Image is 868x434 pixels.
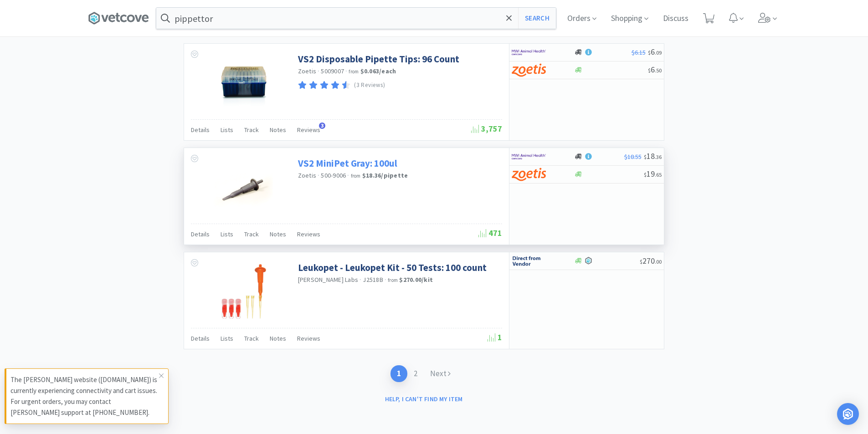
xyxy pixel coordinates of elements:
span: Notes [270,230,286,238]
span: Reviews [297,334,320,342]
span: $ [644,153,647,160]
p: The [PERSON_NAME] website ([DOMAIN_NAME]) is currently experiencing connectivity and cart issues.... [10,374,159,418]
img: 4e80a7d485364adcaaef5c2aed896a0f_117675.jpeg [214,53,273,112]
a: [PERSON_NAME] Labs [298,276,359,284]
span: $ [640,258,642,265]
img: e951990bb65d4c22bd1f5bff7d3ffca7_64067.png [214,157,273,216]
a: 2 [407,365,424,382]
span: . 50 [655,67,662,74]
span: 6 [648,64,662,75]
span: . 00 [655,258,662,265]
span: . 36 [655,153,662,160]
span: · [318,171,319,179]
strong: $18.36 / pipette [362,171,408,179]
span: Lists [221,230,233,238]
span: 6 [648,46,662,57]
span: Details [191,230,210,238]
span: . 65 [655,171,662,178]
span: Track [244,230,259,238]
p: (3 Reviews) [354,81,385,90]
img: f6b2451649754179b5b4e0c70c3f7cb0_2.png [512,150,546,163]
span: · [318,67,319,75]
a: Zoetis [298,67,317,75]
span: · [385,276,386,284]
span: Details [191,334,210,342]
img: a673e5ab4e5e497494167fe422e9a3ab.png [512,63,546,77]
img: f6b2451649754179b5b4e0c70c3f7cb0_2.png [512,46,546,59]
a: Discuss [659,15,692,23]
input: Search by item, sku, manufacturer, ingredient, size... [156,8,556,29]
span: 18 [644,151,662,161]
span: Reviews [297,230,320,238]
span: 3,757 [471,123,502,134]
a: Leukopet - Leukopet Kit - 50 Tests: 100 count [298,261,487,274]
span: · [347,171,349,179]
button: Search [518,8,556,29]
strong: $0.063 / each [360,67,396,75]
span: · [345,67,347,75]
span: $ [648,67,651,74]
span: 1 [488,332,502,342]
img: a673e5ab4e5e497494167fe422e9a3ab.png [512,168,546,181]
span: $ [648,49,651,56]
img: df000bd6fce44c5c9965428ab69a9c30_553628.jpg [214,261,273,321]
span: from [351,173,361,179]
span: Notes [270,334,286,342]
span: $18.55 [624,153,642,161]
span: . 09 [655,49,662,56]
span: from [388,277,398,283]
a: 1 [390,365,407,382]
span: Notes [270,126,286,134]
span: from [349,68,359,75]
span: 500-9006 [321,171,346,179]
span: Track [244,126,259,134]
span: $6.15 [632,48,646,56]
span: Lists [221,334,233,342]
span: 471 [478,228,502,238]
span: J2518B [363,276,383,284]
a: Zoetis [298,171,317,179]
span: Track [244,334,259,342]
a: Next [424,365,457,382]
img: c67096674d5b41e1bca769e75293f8dd_19.png [512,254,546,268]
a: VS2 Disposable Pipette Tips: 96 Count [298,53,459,65]
span: 3 [319,123,325,129]
span: 19 [644,168,662,179]
div: Open Intercom Messenger [837,403,859,425]
span: $ [644,171,647,178]
span: Reviews [297,126,320,134]
span: · [360,276,361,284]
span: 270 [640,255,662,266]
button: Help, I can't find my item [380,391,468,407]
span: Lists [221,126,233,134]
a: VS2 MiniPet Gray: 100ul [298,157,397,169]
span: Details [191,126,210,134]
span: 5009007 [321,67,344,75]
strong: $270.00 / kit [399,276,433,284]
